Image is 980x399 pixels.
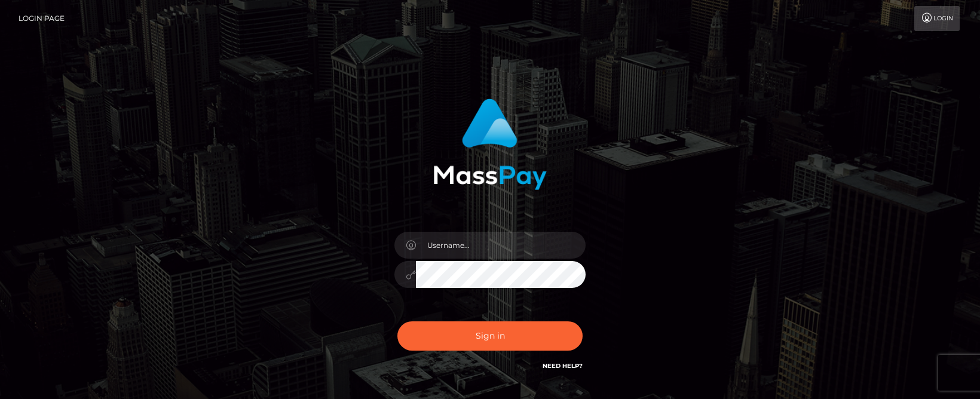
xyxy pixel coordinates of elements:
button: Sign in [397,321,583,351]
a: Login Page [19,6,65,31]
input: Username... [416,232,586,259]
a: Login [914,6,960,31]
img: MassPay Login [433,99,547,190]
a: Need Help? [543,362,583,370]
